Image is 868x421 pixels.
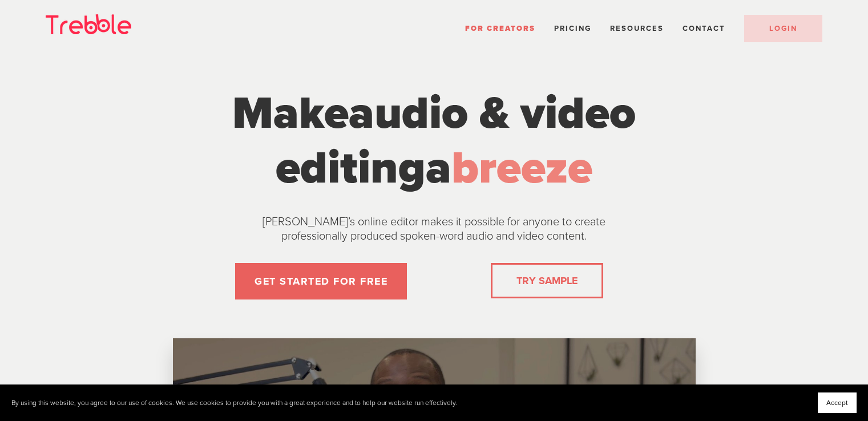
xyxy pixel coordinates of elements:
[512,269,582,292] a: TRY SAMPLE
[465,24,535,33] a: For Creators
[818,392,857,413] button: Accept
[220,86,648,196] h1: Make a
[744,15,822,42] a: LOGIN
[554,24,591,33] a: Pricing
[235,215,634,244] p: [PERSON_NAME]’s online editor makes it possible for anyone to create professionally produced spok...
[349,86,636,141] span: audio & video
[276,141,426,196] span: editing
[46,14,131,34] img: Trebble
[451,141,592,196] span: breeze
[11,399,457,407] p: By using this website, you agree to our use of cookies. We use cookies to provide you with a grea...
[769,24,797,33] span: LOGIN
[683,24,725,33] a: Contact
[610,24,664,33] span: Resources
[235,263,407,299] a: GET STARTED FOR FREE
[826,399,848,407] span: Accept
